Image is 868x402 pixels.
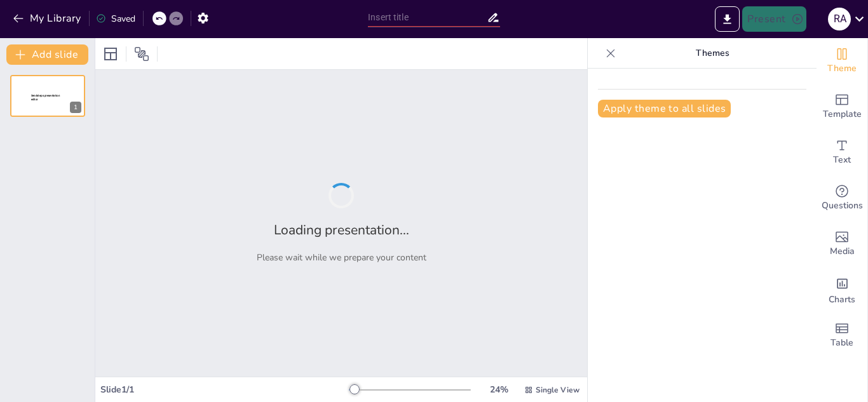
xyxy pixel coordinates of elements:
div: Add images, graphics, shapes or video [817,221,867,267]
span: Single View [536,385,580,395]
input: Insert title [368,8,487,27]
button: Export to PowerPoint [715,6,740,32]
div: Add text boxes [817,130,867,175]
button: Add slide [6,44,88,65]
div: Slide 1 / 1 [100,384,349,396]
button: My Library [10,8,86,29]
span: Questions [822,199,863,213]
span: Text [833,153,851,167]
div: Saved [96,13,135,25]
div: Get real-time input from your audience [817,175,867,221]
div: 24 % [484,384,514,396]
div: R A [828,8,851,30]
button: R A [828,6,851,32]
div: Add ready made slides [817,84,867,130]
p: Please wait while we prepare your content [257,251,426,264]
button: Present [742,6,806,32]
span: Table [831,336,853,350]
span: Theme [827,62,857,76]
div: Add a table [817,312,867,358]
button: Apply theme to all slides [598,100,731,117]
span: Position [134,46,149,62]
h2: Loading presentation... [274,221,409,239]
div: Change the overall theme [817,38,867,84]
span: Sendsteps presentation editor [31,94,60,101]
span: Media [830,245,855,258]
div: 1 [10,75,85,117]
div: Add charts and graphs [817,267,867,312]
div: 1 [70,102,81,113]
span: Charts [829,293,855,307]
div: Layout [100,44,121,64]
span: Template [823,107,862,121]
p: Themes [621,38,804,69]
